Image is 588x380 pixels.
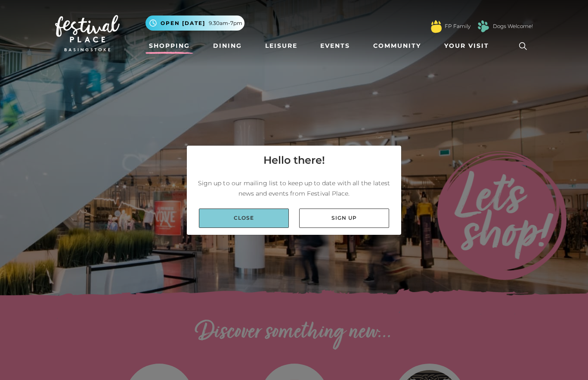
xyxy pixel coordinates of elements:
a: Events [317,38,353,54]
a: Shopping [145,38,193,54]
a: FP Family [445,22,470,30]
span: 9.30am-7pm [209,19,242,27]
p: Sign up to our mailing list to keep up to date with all the latest news and events from Festival ... [194,178,394,199]
a: Dining [210,38,245,54]
a: Close [199,209,289,228]
button: Open [DATE] 9.30am-7pm [145,16,244,31]
h4: Hello there! [263,153,325,168]
a: Sign up [299,209,389,228]
a: Community [370,38,424,54]
img: Festival Place Logo [55,15,120,51]
a: Your Visit [441,38,497,54]
span: Open [DATE] [161,19,205,27]
a: Leisure [262,38,301,54]
a: Dogs Welcome! [493,22,533,30]
span: Your Visit [444,41,489,50]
